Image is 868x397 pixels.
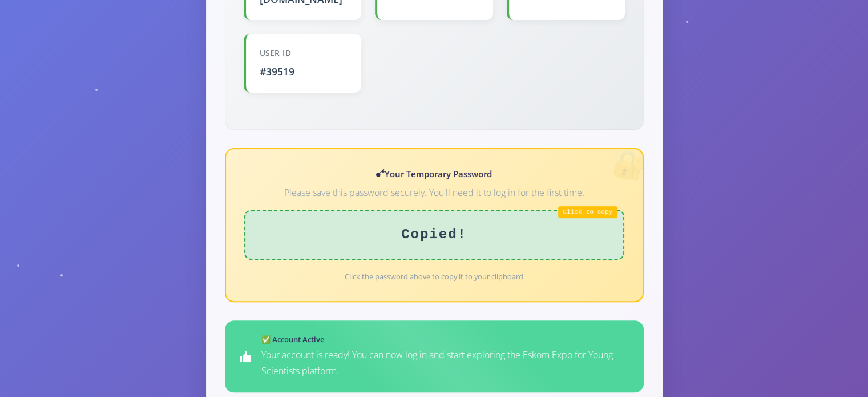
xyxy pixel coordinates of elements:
small: Click the password above to copy it to your clipboard [345,271,523,282]
div: User ID [260,47,348,59]
div: Copied! [244,210,624,260]
p: Please save this password securely. You'll need it to log in for the first time. [244,185,624,200]
h5: ✅ Account Active [261,334,630,346]
p: Your account is ready! You can now log in and start exploring the Eskom Expo for Young Scientists... [261,347,630,378]
div: #39519 [260,64,348,79]
h4: Your Temporary Password [244,167,624,181]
